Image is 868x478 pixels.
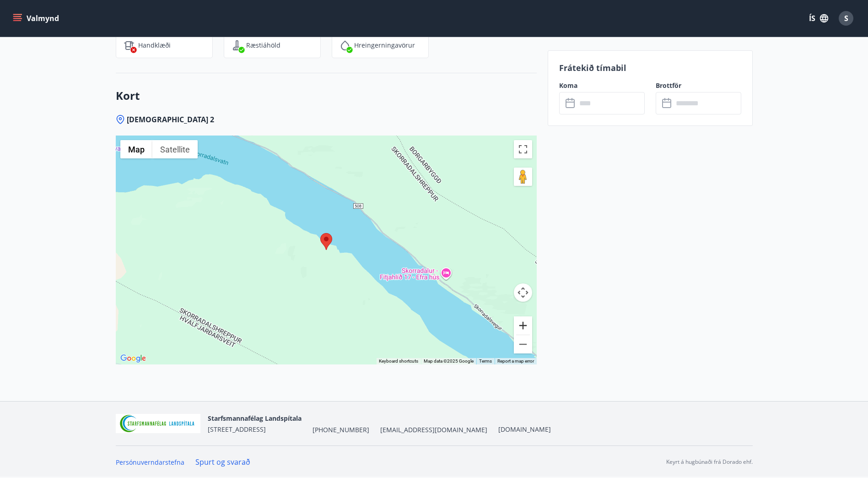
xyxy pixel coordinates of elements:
[340,40,350,51] img: IEMZxl2UAX2uiPqnGqR2ECYTbkBjM7IGMvKNT7zJ.svg
[656,81,741,90] label: Brottför
[246,41,280,50] p: Ræstiáhöld
[559,62,741,74] p: Frátekið tímabil
[232,40,243,51] img: saOQRUK9k0plC04d75OSnkMeCb4WtbSIwuaOqe9o.svg
[844,13,848,23] span: S
[11,10,63,27] button: menu
[208,425,266,434] span: [STREET_ADDRESS]
[479,358,492,364] a: Terms (opens in new tab)
[120,140,152,158] button: Show street map
[835,7,857,29] button: S
[116,414,201,434] img: 55zIgFoyM5pksCsVQ4sUOj1FUrQvjI8pi0QwpkWm.png
[514,335,532,353] button: Zoom out
[138,41,171,50] p: Handklæði
[514,168,532,186] button: Drag Pegman onto the map to open Street View
[666,458,753,466] p: Keyrt á hugbúnaði frá Dorado ehf.
[379,358,418,364] button: Keyboard shortcuts
[497,358,534,364] a: Report a map error
[127,114,214,125] span: [DEMOGRAPHIC_DATA] 2
[559,81,645,90] label: Koma
[313,425,369,435] span: [PHONE_NUMBER]
[208,414,302,423] span: Starfsmannafélag Landspítala
[152,140,198,158] button: Show satellite imagery
[804,10,833,27] button: ÍS
[116,458,184,467] a: Persónuverndarstefna
[118,353,148,364] a: Open this area in Google Maps (opens a new window)
[514,283,532,302] button: Map camera controls
[514,140,532,158] button: Toggle fullscreen view
[424,358,474,364] span: Map data ©2025 Google
[116,88,537,103] h3: Kort
[124,40,135,51] img: uiBtL0ikWr40dZiggAgPY6zIBwQcLm3lMVfqTObx.svg
[498,425,551,434] a: [DOMAIN_NAME]
[195,457,250,467] a: Spurt og svarað
[380,425,487,435] span: [EMAIL_ADDRESS][DOMAIN_NAME]
[514,316,532,335] button: Zoom in
[354,41,415,50] p: Hreingerningavörur
[118,353,148,364] img: Google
